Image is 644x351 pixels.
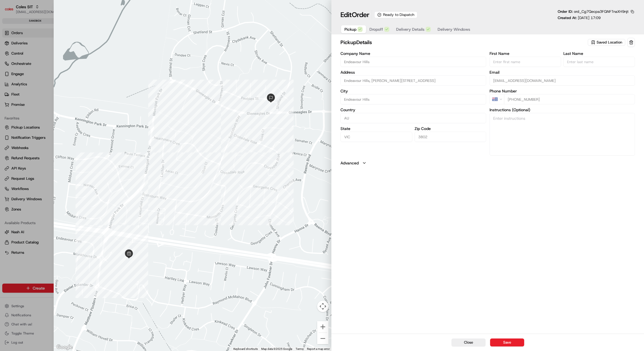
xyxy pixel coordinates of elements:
span: Pickup [344,26,356,32]
img: Google [55,344,74,351]
input: Enter zip code [415,132,486,142]
span: Knowledge Base [11,82,43,88]
button: Advanced [340,160,635,166]
input: Endeavour Hills, Matthew Flinders Ave, Endeavour Hills VIC 3802, Australia [340,75,486,86]
span: Map data ©2025 Google [261,347,292,350]
div: 📗 [6,83,10,87]
label: City [340,89,486,93]
input: Enter country [340,113,486,123]
a: 📗Knowledge Base [3,80,46,90]
button: Map camera controls [317,301,329,312]
p: Welcome 👋 [6,22,103,32]
img: Nash [6,5,17,17]
input: Enter phone number [504,94,635,104]
a: Powered byPylon [40,96,69,100]
label: Zip Code [415,127,486,131]
label: Address [340,70,486,74]
button: Save [490,338,524,346]
input: Enter first name [490,57,561,67]
span: Order [352,10,369,19]
h2: pickup Details [340,38,587,46]
label: Instructions (Optional) [490,108,635,112]
label: Last Name [563,51,635,55]
a: 💻API Documentation [46,80,93,90]
p: Created At: [558,15,601,20]
label: Phone Number [490,89,635,93]
input: Enter email [490,75,635,86]
button: Start new chat [97,56,103,63]
label: Country [340,108,486,112]
span: Pylon [57,96,69,100]
button: Close [451,338,486,346]
label: First Name [490,51,561,55]
a: Terms (opens in new tab) [296,347,304,350]
label: State [340,127,412,131]
label: Email [490,70,635,74]
button: Zoom out [317,333,329,344]
input: Enter city [340,94,486,104]
span: API Documentation [54,82,91,88]
h1: Edit [340,10,369,19]
button: Saved Location [588,38,626,46]
div: We're available if you need us! [19,60,72,64]
div: Ready to Dispatch [374,11,417,18]
img: 1736555255976-a54dd68f-1ca7-489b-9aae-adbdc363a1c4 [6,54,16,64]
input: Got a question? Start typing here... [15,36,102,42]
label: Company Name [340,51,486,55]
input: Enter last name [563,57,635,67]
input: Enter state [340,132,412,142]
span: [DATE] 17:09 [578,15,601,20]
div: Start new chat [19,54,93,60]
span: Delivery Details [396,26,425,32]
button: Zoom in [317,321,329,333]
span: Dropoff [369,26,383,32]
a: Report a map error [307,347,330,350]
span: ord_Cg7Qecpa3FQNFTnaXH9njt [574,9,629,14]
span: Saved Location [597,40,622,45]
input: Enter company name [340,57,486,67]
a: Open this area in Google Maps (opens a new window) [55,344,74,351]
p: Order ID: [558,9,629,14]
div: 💻 [48,83,53,87]
span: Delivery Windows [438,26,470,32]
label: Advanced [340,160,359,166]
button: Keyboard shortcuts [233,347,258,351]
